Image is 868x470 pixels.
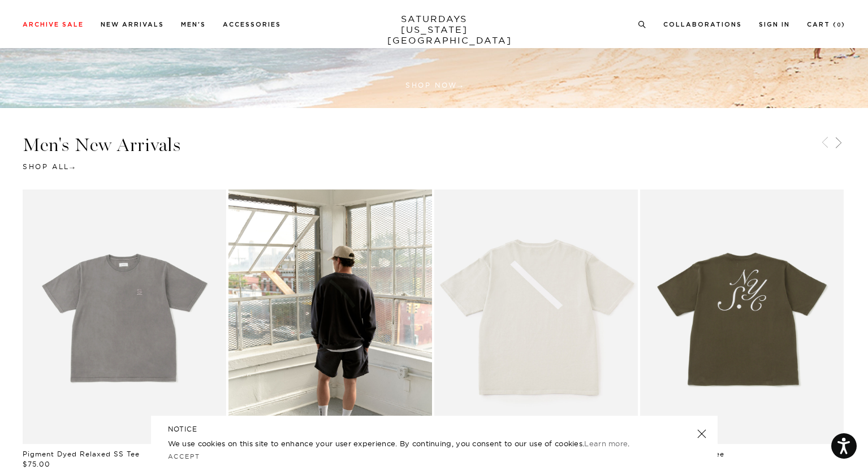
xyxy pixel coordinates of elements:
a: Men's [181,21,206,28]
a: Learn more [584,439,628,448]
a: New Arrivals [101,21,164,28]
span: $75.00 [23,460,50,468]
a: Cart (0) [807,21,845,28]
h5: NOTICE [168,424,701,434]
a: Collaborations [663,21,742,28]
a: Shop All [23,162,75,171]
a: SATURDAYS[US_STATE][GEOGRAPHIC_DATA] [387,14,481,46]
a: Pigment Dyed Relaxed SS Tee [23,450,140,458]
p: We use cookies on this site to enhance your user experience. By continuing, you consent to our us... [168,438,660,449]
a: Sign In [759,21,790,28]
a: Accessories [223,21,281,28]
a: Accept [168,452,201,460]
h3: Men's New Arrivals [23,136,845,154]
small: 0 [837,23,841,28]
a: Archive Sale [23,21,84,28]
